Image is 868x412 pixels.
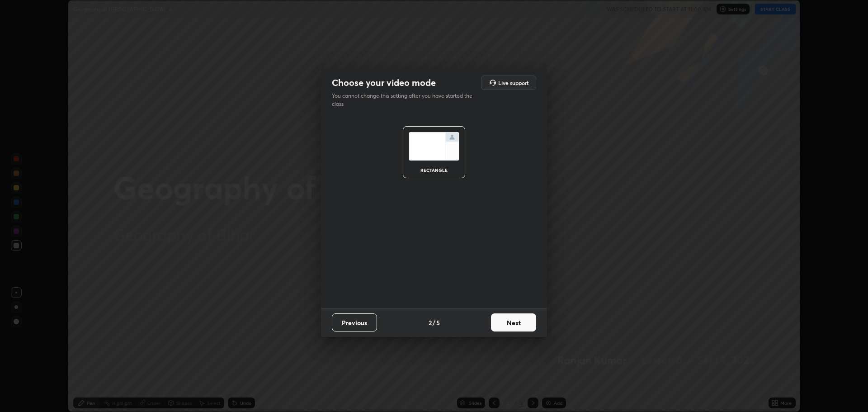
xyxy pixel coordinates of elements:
p: You cannot change this setting after you have started the class [332,92,478,108]
h2: Choose your video mode [332,77,436,89]
img: normalScreenIcon.ae25ed63.svg [409,132,459,161]
div: rectangle [416,168,452,172]
h4: / [433,318,435,327]
button: Previous [332,313,377,331]
h4: 5 [436,318,440,327]
h5: Live support [498,80,528,85]
h4: 2 [429,318,432,327]
button: Next [491,313,536,331]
